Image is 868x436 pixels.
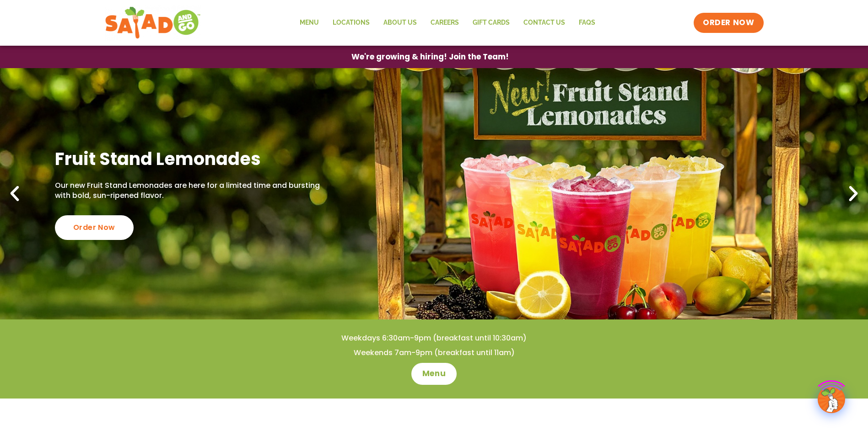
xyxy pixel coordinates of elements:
[338,46,523,68] a: We're growing & hiring! Join the Team!
[55,181,323,201] p: Our new Fruit Stand Lemonades are here for a limited time and bursting with bold, sun-ripened fla...
[105,5,201,41] img: new-SAG-logo-768×292
[18,348,850,358] h4: Weekends 7am-9pm (breakfast until 11am)
[293,12,602,33] nav: Menu
[293,12,326,33] a: Menu
[422,368,446,379] span: Menu
[326,12,377,33] a: Locations
[517,12,572,33] a: Contact Us
[18,333,850,343] h4: Weekdays 6:30am-9pm (breakfast until 10:30am)
[694,13,763,33] a: ORDER NOW
[703,17,754,28] span: ORDER NOW
[572,12,602,33] a: FAQs
[351,53,509,61] span: We're growing & hiring! Join the Team!
[377,12,424,33] a: About Us
[55,215,134,240] div: Order Now
[466,12,517,33] a: GIFT CARDS
[411,363,457,385] a: Menu
[55,148,323,170] h2: Fruit Stand Lemonades
[424,12,466,33] a: Careers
